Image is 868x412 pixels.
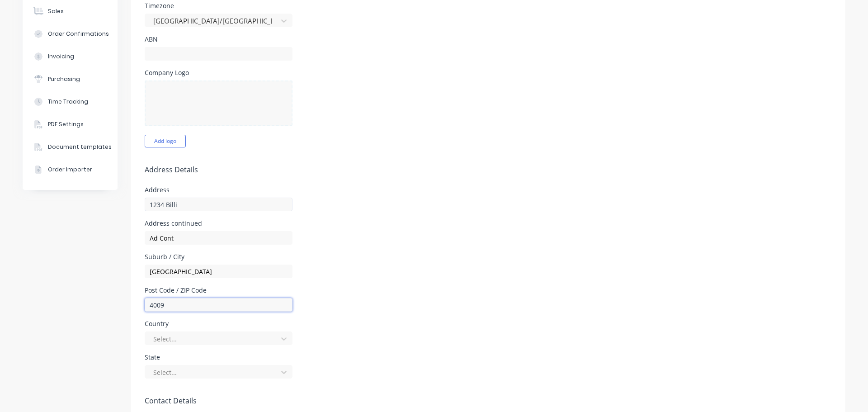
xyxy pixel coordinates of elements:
[23,68,118,90] button: Purchasing
[48,7,64,15] div: Sales
[145,36,292,43] div: ABN
[48,52,74,61] div: Invoicing
[145,397,832,405] h5: Contact Details
[145,287,292,294] div: Post Code / ZIP Code
[23,90,118,113] button: Time Tracking
[145,254,292,260] div: Suburb / City
[145,70,292,76] div: Company Logo
[145,354,292,360] div: State
[48,143,112,151] div: Document templates
[23,158,118,181] button: Order Importer
[48,98,88,106] div: Time Tracking
[48,30,109,38] div: Order Confirmations
[23,136,118,158] button: Document templates
[48,75,80,83] div: Purchasing
[48,166,92,174] div: Order Importer
[48,120,84,128] div: PDF Settings
[145,220,292,227] div: Address continued
[145,321,292,327] div: Country
[23,113,118,136] button: PDF Settings
[23,23,118,45] button: Order Confirmations
[145,135,186,147] button: Add logo
[145,3,292,9] div: Timezone
[145,187,292,193] div: Address
[23,45,118,68] button: Invoicing
[145,166,832,174] h5: Address Details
